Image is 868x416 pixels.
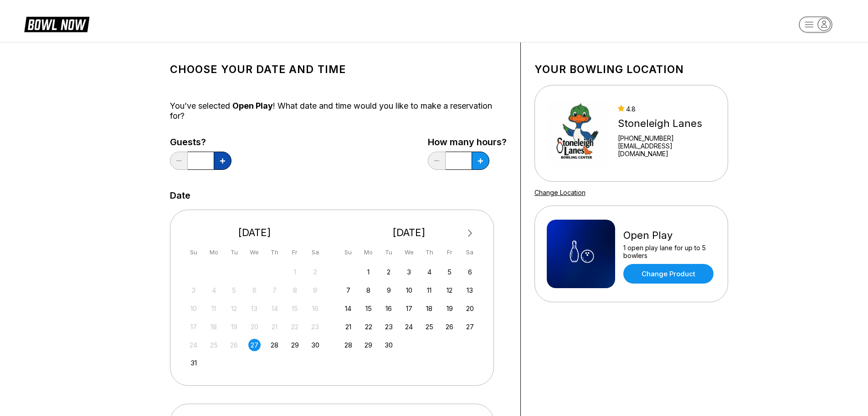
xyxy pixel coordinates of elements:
div: Choose Tuesday, September 9th, 2025 [383,284,395,296]
div: Choose Saturday, September 27th, 2025 [464,321,476,333]
a: [EMAIL_ADDRESS][DOMAIN_NAME] [618,142,715,158]
div: Not available Tuesday, August 19th, 2025 [228,321,240,333]
div: Choose Tuesday, September 23rd, 2025 [383,321,395,333]
div: [DATE] [184,226,325,239]
div: Choose Saturday, September 13th, 2025 [464,284,476,296]
div: Choose Saturday, September 6th, 2025 [464,266,476,278]
a: Change Location [534,189,586,196]
div: Not available Friday, August 1st, 2025 [289,266,301,278]
div: Mo [208,246,220,258]
div: Not available Wednesday, August 6th, 2025 [248,284,261,296]
div: Choose Saturday, August 30th, 2025 [309,339,321,351]
div: Choose Tuesday, September 2nd, 2025 [383,266,395,278]
div: Sa [309,246,321,258]
div: Choose Friday, September 19th, 2025 [443,302,456,315]
div: Not available Monday, August 25th, 2025 [208,339,220,351]
div: Fr [289,246,301,258]
div: Choose Monday, September 8th, 2025 [362,284,375,296]
div: Not available Monday, August 11th, 2025 [208,302,220,315]
div: Not available Friday, August 8th, 2025 [289,284,301,296]
div: Choose Monday, September 15th, 2025 [362,302,375,315]
span: Open Play [232,101,273,111]
div: Choose Friday, September 12th, 2025 [443,284,456,296]
button: Next Month [463,226,478,241]
div: month 2025-09 [341,265,478,351]
h1: Choose your Date and time [170,63,507,76]
div: Not available Sunday, August 3rd, 2025 [187,284,200,296]
div: Not available Friday, August 15th, 2025 [289,302,301,315]
div: Not available Saturday, August 23rd, 2025 [309,321,321,333]
div: Su [187,246,200,258]
div: Not available Wednesday, August 20th, 2025 [248,321,261,333]
div: Not available Saturday, August 9th, 2025 [309,284,321,296]
div: Not available Sunday, August 10th, 2025 [187,302,200,315]
div: Tu [228,246,240,258]
div: month 2025-08 [186,265,323,369]
div: Choose Friday, September 26th, 2025 [443,321,456,333]
div: Not available Tuesday, August 26th, 2025 [228,339,240,351]
div: Choose Saturday, September 20th, 2025 [464,302,476,315]
div: Tu [383,246,395,258]
div: Choose Sunday, September 14th, 2025 [342,302,354,315]
div: Choose Wednesday, September 3rd, 2025 [403,266,415,278]
div: Stoneleigh Lanes [618,117,715,130]
div: Sa [464,246,476,258]
div: Not available Friday, August 22nd, 2025 [289,321,301,333]
div: Open Play [623,229,716,242]
label: Guests? [170,137,231,147]
div: Mo [362,246,375,258]
img: Stoneleigh Lanes [547,99,610,168]
h1: Your bowling location [534,63,728,76]
div: Fr [443,246,456,258]
div: Choose Monday, September 29th, 2025 [362,339,375,351]
div: Not available Tuesday, August 12th, 2025 [228,302,240,315]
div: Choose Thursday, September 25th, 2025 [423,321,436,333]
div: Not available Sunday, August 24th, 2025 [187,339,200,351]
div: Not available Tuesday, August 5th, 2025 [228,284,240,296]
div: Choose Sunday, September 28th, 2025 [342,339,354,351]
div: Choose Thursday, August 28th, 2025 [268,339,281,351]
div: We [403,246,415,258]
div: Choose Thursday, September 11th, 2025 [423,284,436,296]
div: 4.8 [618,105,715,113]
div: Choose Thursday, September 4th, 2025 [423,266,436,278]
div: Not available Wednesday, August 13th, 2025 [248,302,261,315]
div: Choose Monday, September 22nd, 2025 [362,321,375,333]
div: Choose Sunday, September 7th, 2025 [342,284,354,296]
div: Not available Sunday, August 17th, 2025 [187,321,200,333]
div: Not available Saturday, August 2nd, 2025 [309,266,321,278]
div: Choose Wednesday, September 24th, 2025 [403,321,415,333]
label: How many hours? [428,137,507,147]
div: Not available Thursday, August 7th, 2025 [268,284,281,296]
div: [PHONE_NUMBER] [618,134,715,142]
div: Choose Sunday, August 31st, 2025 [187,357,200,369]
a: Change Product [623,264,714,284]
div: Th [423,246,436,258]
div: Not available Monday, August 18th, 2025 [208,321,220,333]
div: Su [342,246,354,258]
div: Not available Saturday, August 16th, 2025 [309,302,321,315]
div: Th [268,246,281,258]
div: Choose Monday, September 1st, 2025 [362,266,375,278]
div: Choose Wednesday, September 10th, 2025 [403,284,415,296]
div: Not available Thursday, August 21st, 2025 [268,321,281,333]
div: Choose Tuesday, September 30th, 2025 [383,339,395,351]
label: Date [170,190,190,200]
div: Choose Thursday, September 18th, 2025 [423,302,436,315]
img: Open Play [547,220,615,288]
div: You’ve selected ! What date and time would you like to make a reservation for? [170,101,507,121]
div: Not available Thursday, August 14th, 2025 [268,302,281,315]
div: Choose Wednesday, September 17th, 2025 [403,302,415,315]
div: We [248,246,261,258]
div: Not available Monday, August 4th, 2025 [208,284,220,296]
div: Choose Friday, August 29th, 2025 [289,339,301,351]
div: 1 open play lane for up to 5 bowlers [623,244,716,259]
div: Choose Wednesday, August 27th, 2025 [248,339,261,351]
div: Choose Tuesday, September 16th, 2025 [383,302,395,315]
div: [DATE] [339,226,480,239]
div: Choose Sunday, September 21st, 2025 [342,321,354,333]
div: Choose Friday, September 5th, 2025 [443,266,456,278]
